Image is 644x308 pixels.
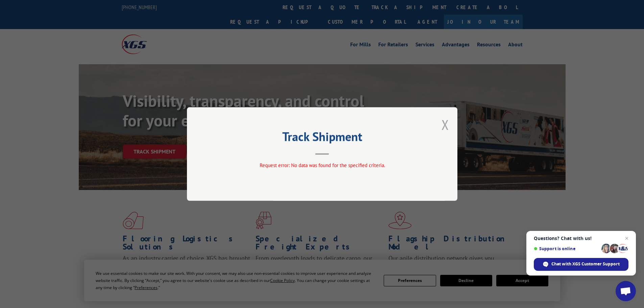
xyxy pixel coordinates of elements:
h2: Track Shipment [221,132,424,145]
span: Chat with XGS Customer Support [551,261,620,267]
div: Chat with XGS Customer Support [534,258,628,271]
span: Questions? Chat with us! [534,236,628,241]
span: Request error: No data was found for the specified criteria. [259,162,385,168]
span: Support is online [534,246,599,251]
span: Close chat [623,234,631,242]
button: Close modal [442,116,449,134]
div: Open chat [616,281,636,301]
